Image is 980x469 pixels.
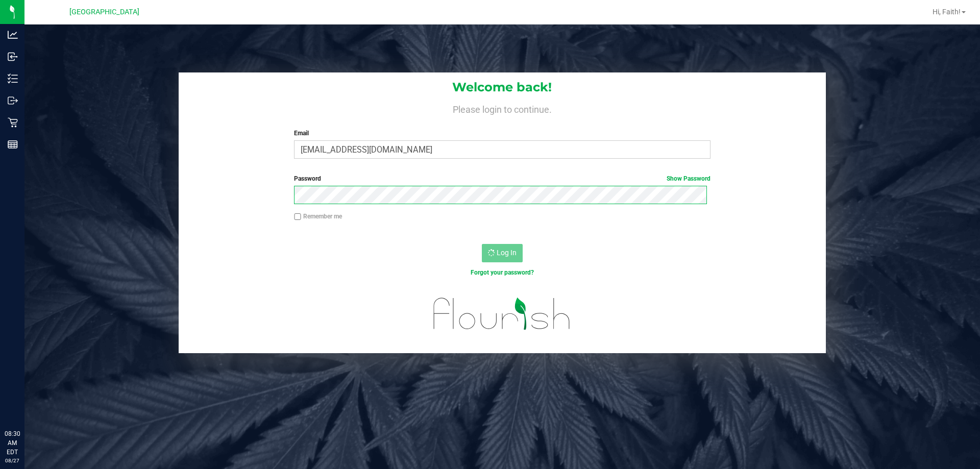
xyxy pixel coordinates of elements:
[933,8,961,16] span: Hi, Faith!
[69,8,139,16] span: [GEOGRAPHIC_DATA]
[8,117,18,128] inline-svg: Retail
[5,457,20,464] p: 08/27
[421,288,583,340] img: flourish_logo.svg
[482,244,523,262] button: Log In
[471,269,534,276] a: Forgot your password?
[8,139,18,150] inline-svg: Reports
[294,175,321,182] span: Password
[179,81,826,94] h1: Welcome back!
[8,73,18,84] inline-svg: Inventory
[8,30,18,40] inline-svg: Analytics
[179,102,826,114] h4: Please login to continue.
[8,95,18,106] inline-svg: Outbound
[294,212,342,221] label: Remember me
[497,249,517,257] span: Log In
[294,213,301,220] input: Remember me
[294,129,710,138] label: Email
[5,429,20,457] p: 08:30 AM EDT
[667,175,710,182] a: Show Password
[8,52,18,62] inline-svg: Inbound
